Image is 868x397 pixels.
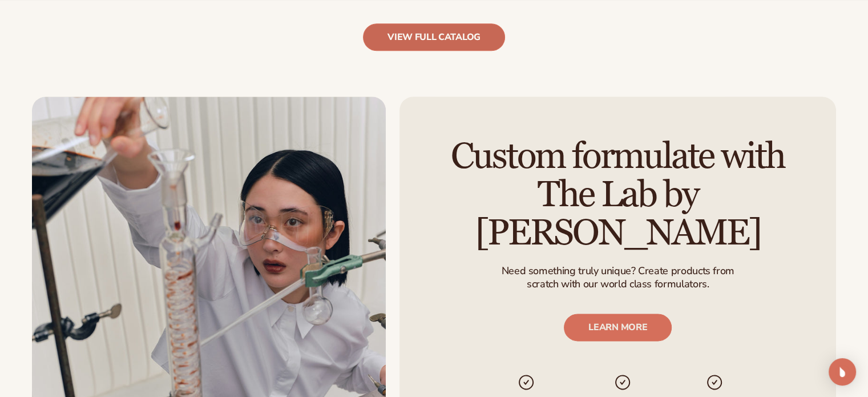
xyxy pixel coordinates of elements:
[501,264,734,277] p: Need something truly unique? Create products from
[431,138,804,253] h2: Custom formulate with The Lab by [PERSON_NAME]
[613,373,632,391] img: checkmark_svg
[363,23,505,51] a: view full catalog
[501,278,734,291] p: scratch with our world class formulators.
[516,373,535,391] img: checkmark_svg
[564,314,672,341] a: LEARN MORE
[829,358,856,386] div: Open Intercom Messenger
[705,373,724,391] img: checkmark_svg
